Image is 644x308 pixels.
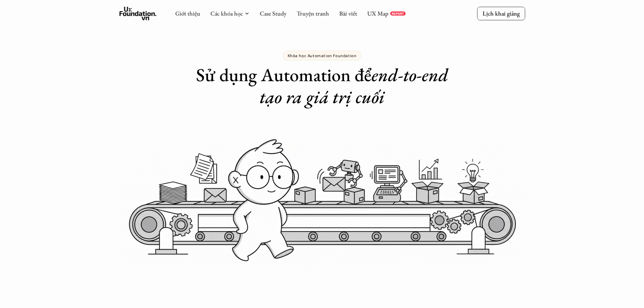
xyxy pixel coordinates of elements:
[391,11,404,16] p: REPORT
[260,63,452,109] em: end-to-end tạo ra giá trị cuối
[296,9,329,17] a: Truyện tranh
[260,9,286,17] a: Case Study
[339,9,357,17] a: Bài viết
[390,11,405,16] a: REPORT
[367,9,388,17] a: UX Map
[477,7,525,20] a: Lịch khai giảng
[288,53,357,58] p: Khóa học Automation Foundation
[210,9,243,17] a: Các khóa học
[175,9,200,17] a: Giới thiệu
[482,9,520,17] p: Lịch khai giảng
[187,64,457,108] h1: Sử dụng Automation để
